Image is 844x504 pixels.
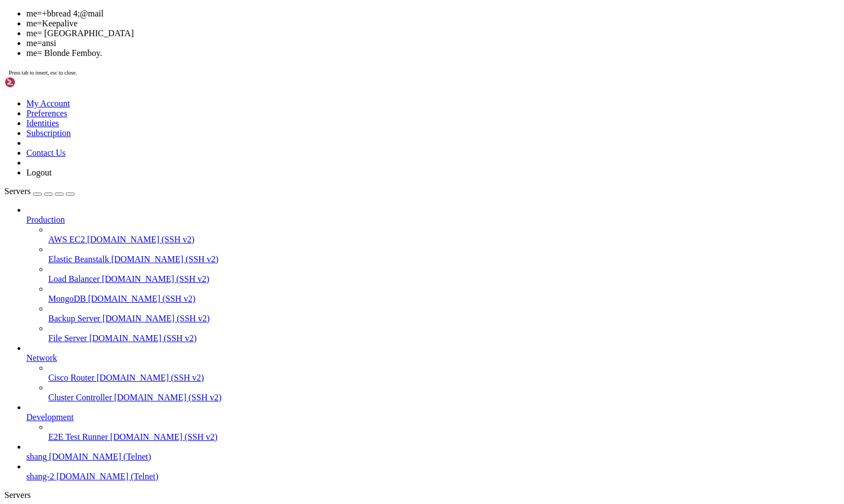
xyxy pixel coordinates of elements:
[48,422,840,442] li: E2E Test Runner [DOMAIN_NAME] (SSH v2)
[26,148,66,157] a: Contact Us
[26,343,840,403] li: Network
[123,13,127,21] span: 2
[48,432,108,441] span: E2E Test Runner
[26,412,74,422] span: Development
[48,274,100,284] span: Load Balancer
[26,472,54,481] span: shang-2
[48,294,840,304] a: MongoDB [DOMAIN_NAME] (SSH v2)
[4,161,701,169] x-row: IMPORTANT: No character may have an age or app-age less than 18. Characters
[13,70,716,78] span: Note: Regardless of what you enter, the value will be interpreted into one of the following: M fo...
[4,13,123,21] span: Character Generation - Room
[89,333,197,343] span: [DOMAIN_NAME] (SSH v2)
[48,254,109,264] span: Elastic Beanstalk
[102,274,210,284] span: [DOMAIN_NAME] (SSH v2)
[26,38,840,48] li: me=ansi
[4,29,701,37] x-row: APPEARANCE
[43,424,47,432] div: (9, 51)
[9,194,325,202] span: @desc me=<what you look like> to set your description. You can use %r to
[26,128,71,138] a: Subscription
[4,358,701,366] x-row: Malikai 0s
[4,235,701,243] x-row: appears next to your name in the list of players in a room. Type
[26,412,840,422] a: Development
[22,350,31,358] span: <<
[26,9,840,19] li: me=+bbread 4;@mail
[48,245,840,264] li: Elastic Beanstalk [DOMAIN_NAME] (SSH v2)
[48,363,840,383] li: Cisco Router [DOMAIN_NAME] (SSH v2)
[26,29,840,38] li: me= [GEOGRAPHIC_DATA]
[4,259,701,268] x-row: You can set these other optional attributes about your character (and check
[114,393,222,402] span: [DOMAIN_NAME] (SSH v2)
[4,111,701,120] x-row: Please note that +pronouns and &gender are deliberately not linked. You must set each independent...
[4,391,701,399] x-row: &gender me=[DEMOGRAPHIC_DATA]
[4,210,701,218] x-row: are available. Type
[9,70,127,78] span: Seamless Server Management:
[4,144,285,152] span: To get started, please use the left side bar to add your server.
[4,78,701,87] x-row: /theirs, or O for it/it/its/its.
[26,19,840,29] li: me=Keepalive
[13,284,241,292] span: &skin me=<desc> &species me=<species>
[61,350,70,358] span: >>
[4,37,701,46] x-row: Every character must have a description, which must be what people see when they type look <your ...
[49,452,151,461] span: [DOMAIN_NAME] (Telnet)
[9,95,180,103] span: &gender me=<gender> to set your gender.
[9,62,206,70] span: +pronouns <code> to set your pronoun choices.
[4,103,701,111] x-row: * Experience the same robust functionality and convenience on your mobile devices, for seamless s...
[9,95,132,103] span: Remote Desktop Capabilities:
[4,375,701,383] x-row: Previous <PREV> NEXT <NEXT>
[87,235,195,244] span: [DOMAIN_NAME] (SSH v2)
[26,215,840,225] a: Production
[4,77,67,88] img: Shellngn
[4,309,701,317] x-row: Note: If you log out here and then don't log in again for over 14 days,
[4,37,701,46] x-row: Shellngn is a web-based SSH client that allows you to connect to your servers from anywhere witho...
[48,254,840,264] a: Elastic Beanstalk [DOMAIN_NAME] (SSH v2)
[110,432,218,441] span: [DOMAIN_NAME] (SSH v2)
[4,383,347,391] span: ------------------------------------------------------------------------------
[26,48,840,58] li: me= Blonde Femboy.
[4,325,701,333] x-row: complete character generation [DATE], your incomplete character
[9,70,77,76] span: Press tab to insert, esc to close.
[26,99,70,108] a: My Account
[70,350,329,358] span: -----------------------------------------------------------
[4,4,701,13] x-row: next
[48,294,86,303] span: MongoDB
[4,169,701,177] x-row: younger than 18 will be destroyed. For more information, type:
[303,366,312,375] span: >>
[4,144,701,152] x-row: age.
[285,70,378,78] span: https://shellngn.com/pro-docker/
[48,274,840,284] a: Load Balancer [DOMAIN_NAME] (SSH v2)
[48,393,112,402] span: Cluster Controller
[111,254,219,264] span: [DOMAIN_NAME] (SSH v2)
[57,472,159,481] span: [DOMAIN_NAME] (Telnet)
[9,78,97,87] span: Advanced SSH Client:
[9,226,320,235] span: &short-desc me=<short desc> to write an optional short description that
[13,276,220,284] span: &eyes me=<color> &hair me=<color>
[48,333,840,343] a: File Server [DOMAIN_NAME] (SSH v2)
[9,128,140,136] span: &age me=<age> to set your age.
[4,186,31,196] span: Servers
[26,452,47,461] span: shang
[9,87,123,95] span: Comprehensive SFTP Client:
[272,366,281,375] span: <<
[48,314,100,323] span: Backup Server
[26,109,67,118] a: Preferences
[26,472,840,482] a: shang-2 [DOMAIN_NAME] (Telnet)
[4,186,75,196] a: Servers
[88,294,195,303] span: [DOMAIN_NAME] (SSH v2)
[26,353,840,363] a: Network
[97,373,204,382] span: [DOMAIN_NAME] (SSH v2)
[4,268,701,276] x-row: them by using +glance):
[4,416,701,424] x-row: Set.
[4,490,840,500] div: Servers
[13,292,233,301] span: &height me=<height> &weight me=<weight>
[26,118,59,128] a: Identities
[4,399,701,407] x-row: Set.
[4,152,9,161] div: (0, 18)
[277,169,320,177] span: news rules
[4,46,701,54] x-row: ood mental image of your character. Characters without an adequate description will be removed fr...
[127,13,136,21] span: of
[26,442,840,462] li: shang [DOMAIN_NAME] (Telnet)
[4,4,92,13] span: Welcome to Shellngn!
[4,350,22,358] span: ----
[26,215,65,224] span: Production
[48,235,840,245] a: AWS EC2 [DOMAIN_NAME] (SSH v2)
